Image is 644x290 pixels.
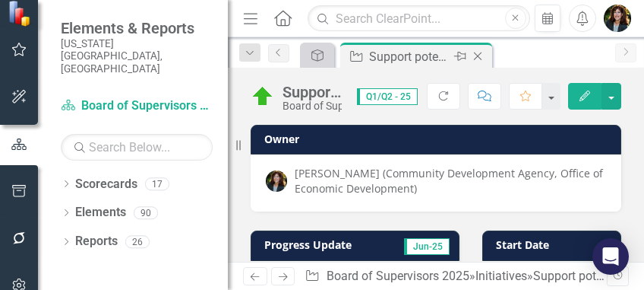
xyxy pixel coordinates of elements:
[61,19,213,37] span: Elements & Reports
[475,269,527,283] a: Initiatives
[327,269,469,283] a: Board of Supervisors 2025
[604,5,631,32] img: Kimberly Parker
[264,239,386,250] h3: Progress Update
[75,233,118,250] a: Reports
[61,134,213,161] input: Search Below...
[251,84,275,109] img: On Target
[61,37,213,75] small: [US_STATE][GEOGRAPHIC_DATA], [GEOGRAPHIC_DATA]
[404,238,450,255] span: Jun-25
[295,166,606,196] div: [PERSON_NAME] (Community Development Agency, Office of Economic Development)
[496,239,613,250] h3: Start Date
[145,177,169,190] div: 17
[134,206,158,219] div: 90
[592,238,629,275] div: Open Intercom Messenger
[283,84,342,100] div: Support potential high growth sector development
[75,204,126,221] a: Elements
[75,176,137,193] a: Scorecards
[125,235,150,248] div: 26
[369,47,450,66] div: Support potential high growth sector development
[61,97,213,115] a: Board of Supervisors 2025
[305,268,606,285] div: » »
[357,88,418,105] span: Q1/Q2 - 25
[283,100,342,112] div: Board of Supervisors 2025
[264,133,613,145] h3: Owner
[266,170,287,192] img: Kimberly Parker
[308,5,529,32] input: Search ClearPoint...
